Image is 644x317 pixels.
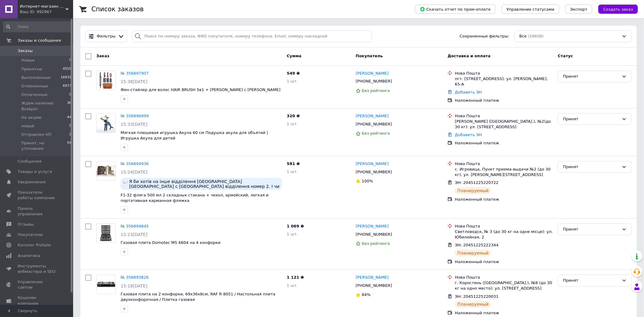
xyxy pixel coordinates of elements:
[563,277,619,284] div: Принят
[356,170,392,174] span: [PHONE_NUMBER]
[69,132,71,137] span: 2
[455,249,491,257] div: Планируемый
[455,197,553,202] div: Наложенный платеж
[455,71,553,76] div: Нова Пошта
[67,140,71,151] span: 54
[362,292,371,297] span: 84%
[356,224,389,229] a: [PERSON_NAME]
[455,180,498,185] span: ЭН: 20451225220722
[121,87,281,92] span: Фен-стайлер для волос HAIR BRUSH 5в1 + [PERSON_NAME] с [PERSON_NAME]
[356,79,392,83] span: [PHONE_NUMBER]
[121,114,149,118] a: № 356896899
[563,116,619,122] div: Принят
[18,279,56,290] span: Управление сайтом
[121,71,149,76] a: № 356897907
[455,294,498,299] span: ЭН: 20451225220031
[121,130,268,141] span: Мягкая плюшевая игрушка Акула 60 см Подушка акула для объятий | Игрушка Акула для детей
[287,122,298,126] span: 1 шт.
[18,295,56,306] span: Кошелек компании
[97,33,116,39] span: Фильтры
[121,292,275,302] span: Газовая плита на 2 конфорки, 69х36х8см, RAF R 8051 / Настольная плита двухконфорочная / Плитка га...
[69,92,71,97] span: 0
[21,100,67,111] span: Ждем наличия/Возврат
[96,54,109,58] span: Заказ
[455,167,553,178] div: с. Игровица, Пункт приема-выдачи №2 (до 30 кг), ул. [PERSON_NAME][STREET_ADDRESS]
[455,132,482,137] a: Добавить ЭН
[592,7,638,11] a: Создать заказ
[287,54,302,58] span: Сумма
[121,79,147,84] span: 15:38[DATE]
[121,122,147,127] span: 15:33[DATE]
[455,243,498,247] span: ЭН: 20451225222344
[455,275,553,280] div: Нова Пошта
[502,5,559,14] button: Управление статусами
[121,193,269,203] a: F1-32 фляга 500 мл 2 складных стакана + чехол, армейский, легкая и портативная карманная фляжка
[18,159,41,164] span: Сообщения
[563,226,619,233] div: Принят
[356,54,383,58] span: Покупатель
[20,9,73,15] div: Ваш ID: 992967
[21,92,48,97] span: Оплаченные
[455,98,553,103] div: Наложенный платеж
[96,113,116,133] a: Фото товару
[21,75,51,80] span: Выполненные
[20,4,65,9] span: Интернет-магазин "Best Goods"
[528,34,544,38] span: (28608)
[563,164,619,170] div: Принят
[362,131,390,136] span: Без рейтинга
[18,206,56,217] span: Панель управления
[570,7,587,12] span: Экспорт
[455,229,553,240] div: Светловодск, № 3 (до 30 кг на одне місце): ул. Юбилейная, 2
[69,123,71,129] span: 5
[287,169,298,174] span: 1 шт.
[448,54,490,58] span: Доставка и оплата
[21,115,41,120] span: На акцию
[455,119,553,130] div: [PERSON_NAME] ([GEOGRAPHIC_DATA].), №2(до 30 кг): ул. [STREET_ADDRESS]
[603,7,633,12] span: Создать заказ
[287,232,298,236] span: 1 шт.
[362,241,390,246] span: Без рейтинга
[356,113,389,119] a: [PERSON_NAME]
[18,222,34,227] span: Отзывы
[21,132,51,137] span: Отправлен НП
[455,310,553,316] div: Наложенный платеж
[67,100,71,111] span: 36
[455,113,553,119] div: Нова Пошта
[455,90,482,94] a: Добавить ЭН
[455,161,553,167] div: Нова Пошта
[121,240,221,245] a: Газовая плита Domotec MS 6604 на 4 конфорки
[356,122,392,126] span: [PHONE_NUMBER]
[21,83,48,89] span: Отмененные
[18,38,61,43] span: Заказы и сообщения
[356,161,389,167] a: [PERSON_NAME]
[18,169,52,174] span: Товары и услуги
[565,5,592,14] button: Экспорт
[18,232,43,238] span: Покупатели
[455,76,553,87] div: пгт. [STREET_ADDRESS]: ул. [PERSON_NAME], 65-А
[63,83,71,89] span: 6977
[121,275,149,280] a: № 356893826
[18,190,56,201] span: Показатели работы компании
[96,161,116,181] a: Фото товару
[97,165,115,176] img: Фото товару
[97,114,115,132] img: Фото товару
[123,179,128,184] img: :speech_balloon:
[129,179,280,189] span: Я би хотів на інше відділення [GEOGRAPHIC_DATA] [GEOGRAPHIC_DATA] с [GEOGRAPHIC_DATA] відділення ...
[287,283,298,288] span: 1 шт.
[18,263,56,274] span: Инструменты вебмастера и SEO
[121,161,149,166] a: № 356894936
[21,66,42,72] span: Принятые
[287,275,304,280] span: 1 121 ₴
[97,225,115,242] img: Фото товару
[356,275,389,280] a: [PERSON_NAME]
[460,33,509,39] span: Сохраненные фильтры:
[455,187,491,194] div: Планируемый
[420,6,491,12] span: Скачать отчет по пром-оплате
[97,71,115,90] img: Фото товару
[96,71,116,90] a: Фото товару
[18,179,45,185] span: Уведомления
[91,5,144,13] h1: Список заказов
[121,224,149,228] a: № 356894845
